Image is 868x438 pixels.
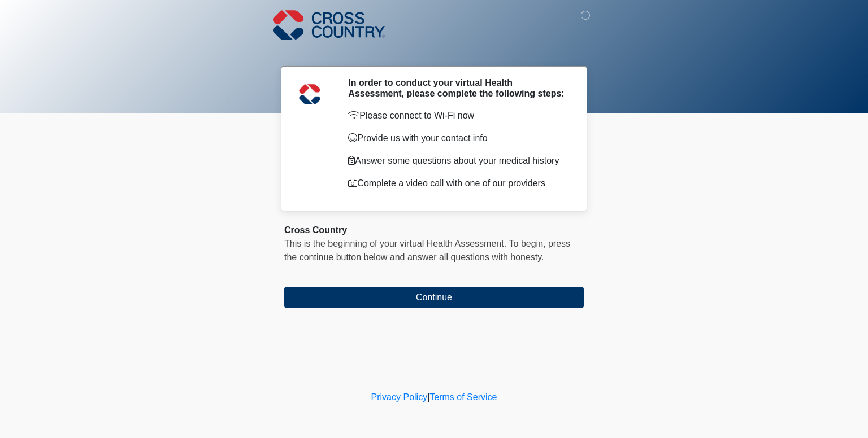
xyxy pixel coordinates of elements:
p: Provide us with your contact info [348,132,567,145]
p: Complete a video call with one of our providers [348,177,567,190]
img: Agent Avatar [293,77,327,111]
span: press the continue button below and answer all questions with honesty. [284,239,570,262]
span: This is the beginning of your virtual Health Assessment. [284,239,506,248]
a: | [427,392,429,402]
p: Answer some questions about your medical history [348,154,567,168]
p: Please connect to Wi-Fi now [348,109,567,122]
a: Privacy Policy [371,392,428,402]
div: Cross Country [284,224,584,237]
img: Cross Country Logo [273,8,385,41]
h2: In order to conduct your virtual Health Assessment, please complete the following steps: [348,77,567,99]
button: Continue [284,287,584,308]
h1: ‎ ‎ ‎ [276,41,592,62]
span: To begin, [509,239,548,248]
a: Terms of Service [429,392,497,402]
